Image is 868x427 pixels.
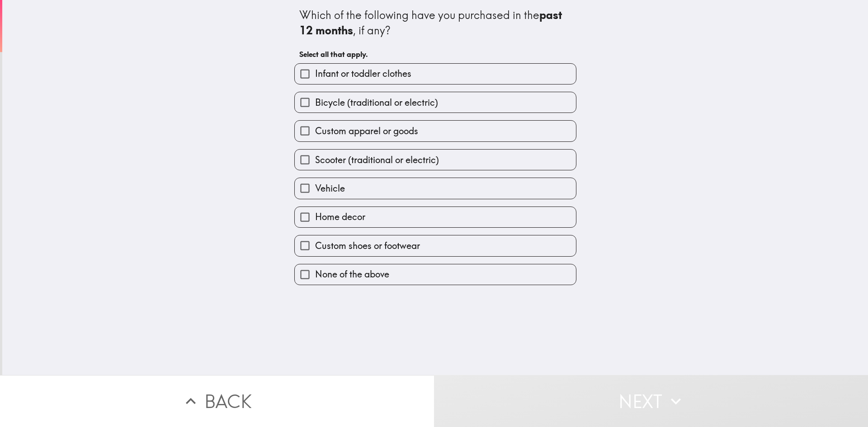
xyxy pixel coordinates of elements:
[315,67,411,80] span: Infant or toddler clothes
[315,182,345,195] span: Vehicle
[295,235,576,256] button: Custom shoes or footwear
[315,96,438,109] span: Bicycle (traditional or electric)
[295,121,576,141] button: Custom apparel or goods
[295,207,576,227] button: Home decor
[299,49,571,59] h6: Select all that apply.
[295,264,576,285] button: None of the above
[295,150,576,170] button: Scooter (traditional or electric)
[299,8,571,38] div: Which of the following have you purchased in the , if any?
[295,92,576,113] button: Bicycle (traditional or electric)
[315,154,439,166] span: Scooter (traditional or electric)
[315,268,389,281] span: None of the above
[299,8,565,37] b: past 12 months
[295,178,576,198] button: Vehicle
[315,239,420,252] span: Custom shoes or footwear
[315,125,418,137] span: Custom apparel or goods
[315,211,365,223] span: Home decor
[295,64,576,84] button: Infant or toddler clothes
[434,375,868,427] button: Next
